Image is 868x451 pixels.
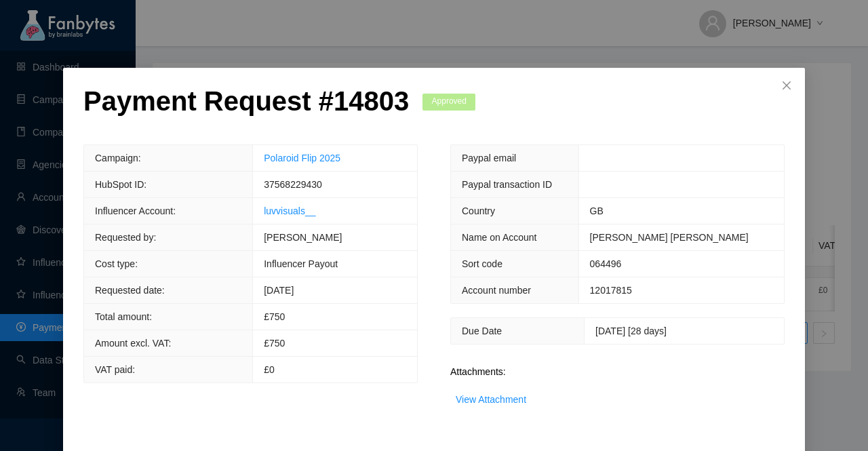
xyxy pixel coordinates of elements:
[264,179,322,190] span: 37568229430
[768,68,805,104] button: Close
[95,205,176,216] span: Influencer Account:
[264,364,275,375] span: £0
[590,285,632,296] span: 12017815
[590,258,622,269] span: 064496
[462,258,502,269] span: Sort code
[462,153,516,163] span: Paypal email
[462,232,537,243] span: Name on Account
[264,285,294,296] span: [DATE]
[95,311,152,322] span: Total amount:
[264,153,340,163] a: Polaroid Flip 2025
[83,85,409,117] p: Payment Request # 14803
[264,311,285,322] span: £ 750
[264,232,342,243] span: [PERSON_NAME]
[462,205,495,216] span: Country
[95,338,171,349] span: Amount excl. VAT:
[590,205,604,216] span: GB
[595,326,667,336] span: [DATE] [28 days]
[462,326,502,336] span: Due Date
[456,394,526,405] a: View Attachment
[462,285,531,296] span: Account number
[95,232,156,243] span: Requested by:
[462,179,552,190] span: Paypal transaction ID
[95,258,138,269] span: Cost type:
[422,94,475,111] span: Approved
[95,285,165,296] span: Requested date:
[264,338,285,349] span: £750
[95,179,146,190] span: HubSpot ID:
[264,205,315,216] a: luvvisuals__
[264,258,338,269] span: Influencer Payout
[95,153,141,163] span: Campaign:
[781,80,792,91] span: close
[95,364,135,375] span: VAT paid:
[590,232,749,243] span: [PERSON_NAME] [PERSON_NAME]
